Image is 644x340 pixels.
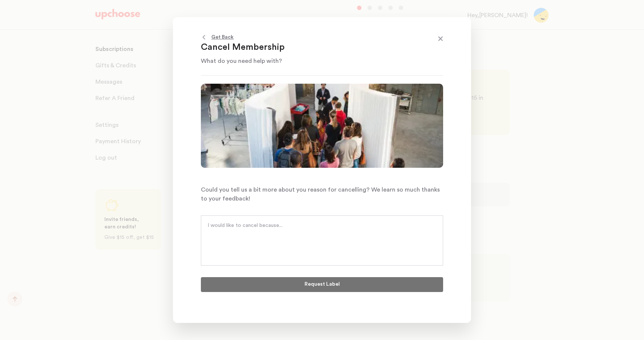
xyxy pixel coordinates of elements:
p: Cancel Membership [201,42,424,54]
p: Could you tell us a bit more about you reason for cancelling? We learn so much thanks to your fee... [201,185,443,203]
p: Request Label [304,280,340,289]
p: Get Back [211,33,234,42]
img: Cancel Membership [201,84,443,168]
button: Request Label [201,277,443,292]
p: What do you need help with? [201,57,424,65]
